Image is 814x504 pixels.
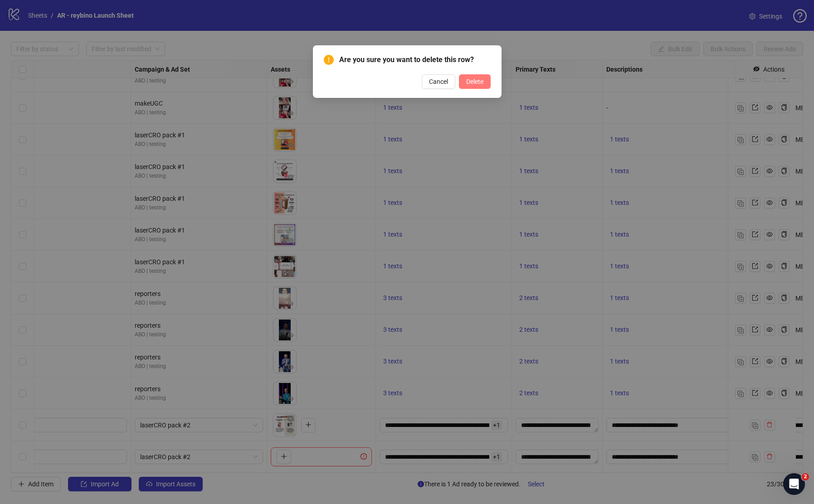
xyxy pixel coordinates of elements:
span: exclamation-circle [324,55,334,65]
iframe: Intercom live chat [783,473,805,495]
button: Cancel [422,74,455,89]
span: 2 [802,473,809,480]
span: Cancel [429,78,448,85]
button: Delete [459,74,491,89]
span: Are you sure you want to delete this row? [339,54,491,65]
span: Delete [466,78,483,85]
